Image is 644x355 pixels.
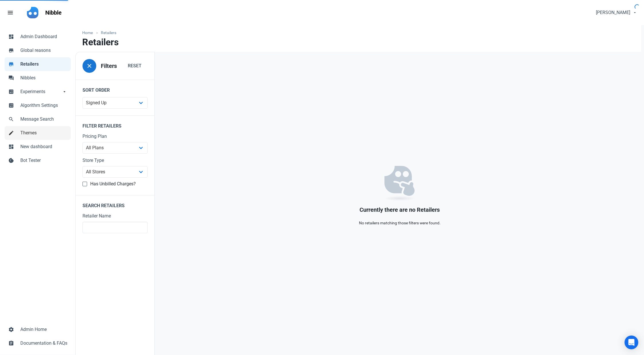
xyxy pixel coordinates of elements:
[5,140,71,154] a: dashboardNew dashboard
[384,166,415,201] img: empty_state.svg
[83,59,96,73] button: close
[76,115,154,133] legend: Filter Retailers
[101,63,117,69] h3: Filters
[76,195,154,213] legend: Search Retailers
[20,33,67,40] span: Admin Dashboard
[86,62,93,69] span: close
[128,62,142,69] span: Reset
[8,61,14,66] span: store
[5,71,71,85] a: forumNibbles
[8,130,14,135] span: mode_edit
[8,47,14,53] span: store
[625,336,638,349] div: Open Intercom Messenger
[8,102,14,108] span: calculate
[20,47,67,54] span: Global reasons
[8,88,14,94] span: calculate
[122,60,148,72] button: Reset
[83,157,148,164] label: Store Type
[20,88,62,95] span: Experiments
[76,80,154,97] legend: Sort Order
[5,154,71,167] a: cookieBot Tester
[5,85,71,99] a: calculateExperimentsarrow_drop_down
[20,102,67,109] span: Algorithm Settings
[8,116,14,121] span: search
[82,37,119,47] h1: Retailers
[20,340,67,347] span: Documentation & FAQs
[20,61,67,68] span: Retailers
[8,326,14,332] span: settings
[20,116,67,123] span: Message Search
[45,9,62,17] p: Nibble
[5,30,71,44] a: dashboardAdmin Dashboard
[5,99,71,112] a: calculateAlgorithm Settings
[8,143,14,149] span: dashboard
[20,143,67,150] span: New dashboard
[20,74,67,81] span: Nibbles
[42,5,65,21] a: Nibble
[62,88,67,94] span: arrow_drop_down
[83,133,148,140] label: Pricing Plan
[82,30,96,36] a: Home
[5,112,71,126] a: searchMessage Search
[83,213,148,219] label: Retailer Name
[359,207,441,213] h2: Currently there are no Retailers
[359,220,441,226] p: No retailers matching those filters were found.
[8,74,14,80] span: forum
[591,7,641,18] button: [PERSON_NAME]
[5,57,71,71] a: storeRetailers
[5,336,71,350] a: assignmentDocumentation & FAQs
[87,181,136,187] span: Has Unbilled Charges?
[75,25,641,37] nav: breadcrumbs
[20,326,67,333] span: Admin Home
[596,9,630,16] span: [PERSON_NAME]
[8,340,14,346] span: assignment
[5,126,71,140] a: mode_editThemes
[7,9,14,16] span: menu
[20,130,67,136] span: Themes
[8,157,14,163] span: cookie
[20,157,67,164] span: Bot Tester
[5,44,71,57] a: storeGlobal reasons
[8,33,14,39] span: dashboard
